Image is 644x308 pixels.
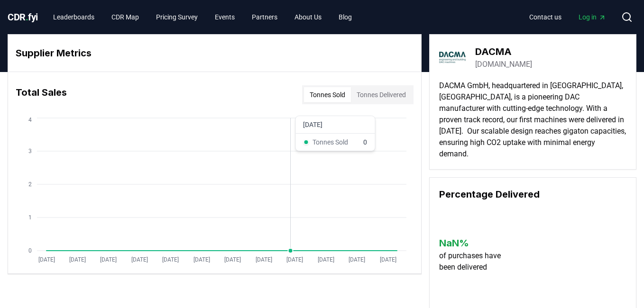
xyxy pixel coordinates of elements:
tspan: [DATE] [256,256,272,263]
a: CDR Map [104,9,147,26]
a: Contact us [522,9,569,26]
tspan: 0 [28,247,32,254]
a: Pricing Survey [148,9,205,26]
tspan: [DATE] [162,256,179,263]
a: CDR.fyi [8,10,38,24]
nav: Main [46,9,359,26]
h3: DACMA [475,45,532,59]
a: Blog [331,9,359,26]
tspan: [DATE] [69,256,86,263]
button: Tonnes Sold [304,87,351,102]
tspan: 4 [28,117,32,123]
tspan: [DATE] [286,256,303,263]
h3: NaN % [439,236,509,250]
span: CDR fyi [8,11,38,23]
tspan: [DATE] [100,256,117,263]
a: Partners [244,9,285,26]
h3: Supplier Metrics [16,46,414,60]
p: of purchases have been delivered [439,250,509,273]
span: . [26,11,28,23]
img: DACMA-logo [439,44,466,71]
span: Log in [579,12,606,22]
tspan: [DATE] [224,256,241,263]
tspan: [DATE] [349,256,365,263]
a: [DOMAIN_NAME] [475,59,532,70]
tspan: 2 [28,181,32,188]
tspan: 1 [28,214,32,221]
tspan: [DATE] [318,256,334,263]
tspan: [DATE] [380,256,396,263]
h3: Percentage Delivered [439,187,626,201]
tspan: [DATE] [131,256,148,263]
tspan: 3 [28,148,32,154]
a: Log in [571,9,614,26]
tspan: [DATE] [38,256,55,263]
nav: Main [522,9,614,26]
a: Events [207,9,242,26]
p: DACMA GmbH, headquartered in [GEOGRAPHIC_DATA], [GEOGRAPHIC_DATA], is a pioneering DAC manufactur... [439,80,626,160]
a: Leaderboards [46,9,102,26]
tspan: [DATE] [193,256,210,263]
button: Tonnes Delivered [351,87,412,102]
h3: Total Sales [16,85,67,104]
a: About Us [287,9,329,26]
